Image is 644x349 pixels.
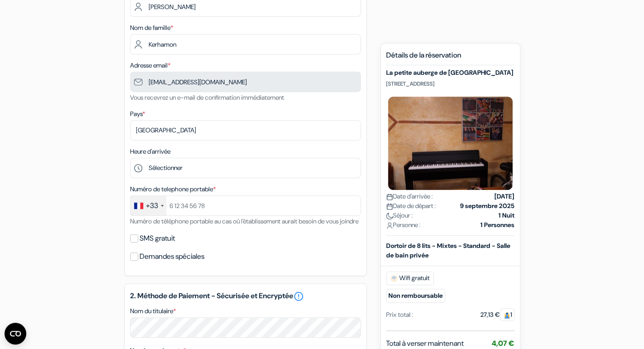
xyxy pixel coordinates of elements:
label: Adresse email [130,61,170,70]
div: +33 [146,200,158,211]
img: calendar.svg [386,194,393,200]
input: Entrer le nom de famille [130,34,361,54]
div: Prix total : [386,310,413,320]
small: Numéro de téléphone portable au cas où l'établissement aurait besoin de vous joindre [130,217,358,225]
img: calendar.svg [386,203,393,210]
small: Non remboursable [386,289,445,303]
span: 1 [500,308,514,321]
span: Séjour : [386,211,413,220]
label: SMS gratuit [140,232,175,245]
strong: 1 Personnes [480,220,514,230]
label: Numéro de telephone portable [130,184,216,194]
small: Vous recevrez un e-mail de confirmation immédiatement [130,93,284,102]
label: Nom du titulaire [130,306,176,316]
button: Ouvrir le widget CMP [5,323,26,344]
h5: La petite auberge de [GEOGRAPHIC_DATA] [386,69,514,77]
span: 4,07 € [492,339,514,348]
p: [STREET_ADDRESS] [386,80,514,87]
label: Demandes spéciales [140,250,204,263]
label: Heure d'arrivée [130,147,170,156]
img: moon.svg [386,213,393,219]
h5: Détails de la réservation [386,51,514,65]
strong: 1 Nuit [499,211,514,220]
span: Date de départ : [386,201,436,211]
input: Entrer adresse e-mail [130,72,361,92]
label: Nom de famille [130,23,173,33]
input: 6 12 34 56 78 [130,195,361,216]
div: France: +33 [131,196,166,215]
img: free_wifi.svg [390,275,397,282]
span: Personne : [386,220,421,230]
a: error_outline [293,291,304,302]
label: Pays [130,109,145,119]
span: Date d'arrivée : [386,192,433,201]
h5: 2. Méthode de Paiement - Sécurisée et Encryptée [130,291,361,302]
strong: [DATE] [494,192,514,201]
b: Dortoir de 8 lits - Mixtes - Standard - Salle de bain privée [386,242,510,259]
strong: 9 septembre 2025 [460,201,514,211]
img: guest.svg [504,312,510,319]
img: user_icon.svg [386,222,393,229]
span: Total à verser maintenant [386,338,464,349]
span: Wifi gratuit [386,271,434,285]
div: 27,13 € [480,310,514,320]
